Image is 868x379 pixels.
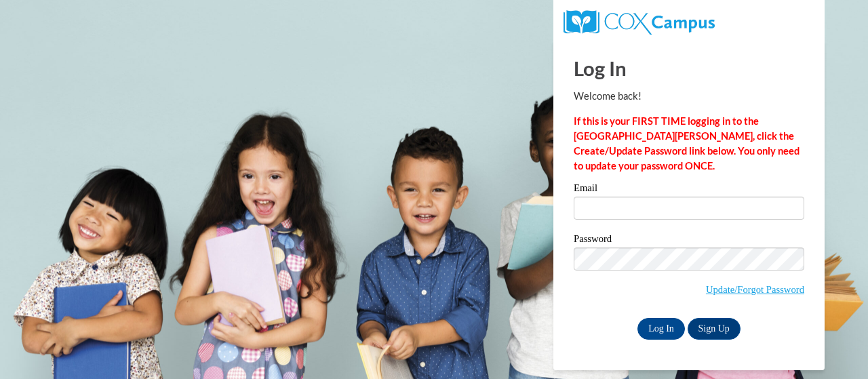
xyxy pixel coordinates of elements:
[564,16,715,27] a: COX Campus
[574,234,804,247] label: Password
[688,318,741,340] a: Sign Up
[574,183,804,197] label: Email
[564,10,715,35] img: COX Campus
[637,318,685,340] input: Log In
[574,115,800,172] strong: If this is your FIRST TIME logging in to the [GEOGRAPHIC_DATA][PERSON_NAME], click the Create/Upd...
[574,89,804,104] p: Welcome back!
[706,284,804,295] a: Update/Forgot Password
[574,54,804,82] h1: Log In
